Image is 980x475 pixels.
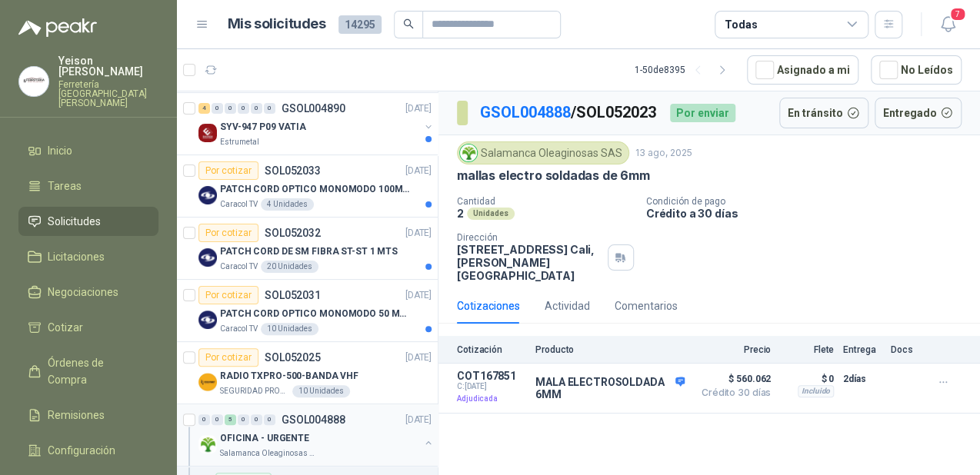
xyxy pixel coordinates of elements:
[220,136,259,148] p: Estrumetal
[615,297,678,314] div: Comentarios
[646,196,974,207] p: Condición de pago
[58,80,158,108] p: Ferretería [GEOGRAPHIC_DATA][PERSON_NAME]
[198,286,258,304] div: Por cotizar
[457,382,526,391] span: C: [DATE]
[220,307,412,321] p: PATCH CORD OPTICO MONOMODO 50 MTS
[48,248,105,265] span: Licitaciones
[220,447,317,460] p: Salamanca Oleaginosas SAS
[220,120,306,135] p: SYV-947 P09 VATIA
[405,413,432,427] p: [DATE]
[264,103,275,114] div: 0
[338,15,382,34] span: 14295
[403,18,414,29] span: search
[251,103,262,114] div: 0
[646,207,974,220] p: Crédito a 30 días
[18,313,158,342] a: Cotizar
[457,141,629,164] div: Salamanca Oleaginosas SAS
[265,290,321,301] p: SOL052031
[225,103,236,114] div: 0
[405,288,432,303] p: [DATE]
[228,13,326,35] h1: Mis solicitudes
[18,18,97,37] img: Logo peakr
[480,103,571,121] a: GSOL004888
[725,16,757,33] div: Todas
[18,242,158,271] a: Licitaciones
[198,124,217,142] img: Company Logo
[457,297,520,314] div: Cotizaciones
[265,165,321,176] p: SOL052033
[198,348,258,367] div: Por cotizar
[457,207,464,220] p: 2
[891,344,922,355] p: Docs
[212,103,223,114] div: 0
[198,373,217,391] img: Company Logo
[261,323,318,335] div: 10 Unidades
[875,98,962,128] button: Entregado
[405,164,432,178] p: [DATE]
[694,344,771,355] p: Precio
[48,178,82,194] span: Tareas
[405,101,432,116] p: [DATE]
[467,208,515,220] div: Unidades
[405,226,432,241] p: [DATE]
[48,407,105,424] span: Remisiones
[265,352,321,363] p: SOL052025
[694,370,771,388] span: $ 560.062
[19,67,48,96] img: Company Logo
[292,385,350,397] div: 10 Unidades
[238,103,249,114] div: 0
[18,136,158,165] a: Inicio
[780,370,834,388] p: $ 0
[949,7,966,22] span: 7
[457,168,650,184] p: mallas electro soldadas de 6mm
[220,431,309,446] p: OFICINA - URGENTE
[18,348,158,394] a: Órdenes de Compra
[198,248,217,267] img: Company Logo
[198,435,217,453] img: Company Logo
[177,155,438,218] a: Por cotizarSOL052033[DATE] Company LogoPATCH CORD OPTICO MONOMODO 100MTSCaracol TV4 Unidades
[18,400,158,430] a: Remisiones
[265,228,321,238] p: SOL052032
[871,55,962,85] button: No Leídos
[635,146,692,161] p: 13 ago, 2025
[405,350,432,365] p: [DATE]
[48,442,115,459] span: Configuración
[198,311,217,329] img: Company Logo
[225,414,236,425] div: 5
[457,232,602,243] p: Dirección
[457,196,634,207] p: Cantidad
[198,410,435,460] a: 0 0 5 0 0 0 GSOL004888[DATE] Company LogoOFICINA - URGENTESalamanca Oleaginosas SAS
[198,414,210,425] div: 0
[798,385,834,397] div: Incluido
[198,186,217,204] img: Company Logo
[535,344,685,355] p: Producto
[457,243,602,282] p: [STREET_ADDRESS] Cali , [PERSON_NAME][GEOGRAPHIC_DATA]
[779,98,868,128] button: En tránsito
[18,171,158,201] a: Tareas
[18,277,158,307] a: Negociaciones
[934,11,962,38] button: 7
[457,344,526,355] p: Cotización
[261,261,318,273] div: 20 Unidades
[780,344,834,355] p: Flete
[635,58,735,82] div: 1 - 50 de 8395
[48,142,72,159] span: Inicio
[18,207,158,236] a: Solicitudes
[480,101,658,125] p: / SOL052023
[198,161,258,180] div: Por cotizar
[198,224,258,242] div: Por cotizar
[220,182,412,197] p: PATCH CORD OPTICO MONOMODO 100MTS
[48,319,83,336] span: Cotizar
[220,369,358,384] p: RADIO TXPRO-500-BANDA VHF
[220,323,258,335] p: Caracol TV
[747,55,858,85] button: Asignado a mi
[198,103,210,114] div: 4
[264,414,275,425] div: 0
[261,198,314,211] div: 4 Unidades
[58,55,158,77] p: Yeison [PERSON_NAME]
[177,342,438,404] a: Por cotizarSOL052025[DATE] Company LogoRADIO TXPRO-500-BANDA VHFSEGURIDAD PROVISER LTDA10 Unidades
[48,284,118,301] span: Negociaciones
[48,354,144,388] span: Órdenes de Compra
[694,388,771,397] span: Crédito 30 días
[238,414,249,425] div: 0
